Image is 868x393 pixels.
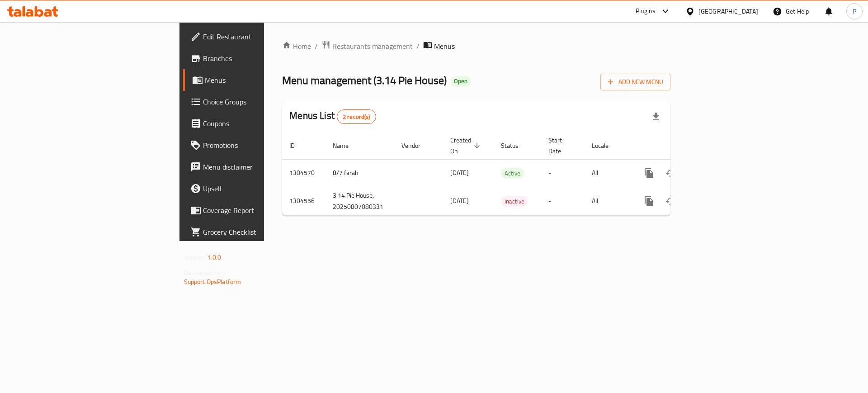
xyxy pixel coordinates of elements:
[337,113,376,121] span: 2 record(s)
[321,40,413,52] a: Restaurants management
[501,196,528,207] span: Inactive
[585,187,631,215] td: All
[501,140,530,151] span: Status
[203,161,317,172] span: Menu disclaimer
[183,134,325,156] a: Promotions
[325,159,394,187] td: 8/7 farah
[208,251,222,263] span: 1.0.0
[631,132,732,160] th: Actions
[645,106,667,128] div: Export file
[183,47,325,69] a: Branches
[183,26,325,47] a: Edit Restaurant
[416,41,420,52] li: /
[183,113,325,134] a: Coupons
[450,135,483,156] span: Created On
[184,267,226,279] span: Get support on:
[183,178,325,199] a: Upsell
[501,196,528,207] div: Inactive
[541,159,585,187] td: -
[333,140,360,151] span: Name
[282,40,670,52] nav: breadcrumb
[450,77,471,85] span: Open
[337,109,376,124] div: Total records count
[203,227,317,237] span: Grocery Checklist
[184,251,206,263] span: Version:
[183,221,325,243] a: Grocery Checklist
[203,53,317,64] span: Branches
[600,74,670,90] button: Add New Menu
[450,195,469,207] span: [DATE]
[332,41,413,52] span: Restaurants management
[203,205,317,216] span: Coverage Report
[289,109,376,124] h2: Menus List
[585,159,631,187] td: All
[203,96,317,107] span: Choice Groups
[282,70,447,90] span: Menu management ( 3.14 Pie House )
[183,69,325,91] a: Menus
[434,41,455,52] span: Menus
[183,199,325,221] a: Coverage Report
[853,6,856,16] span: P
[450,76,471,87] div: Open
[608,76,663,88] span: Add New Menu
[592,140,620,151] span: Locale
[548,135,574,156] span: Start Date
[203,118,317,129] span: Coupons
[638,190,660,212] button: more
[698,6,758,16] div: [GEOGRAPHIC_DATA]
[184,276,241,288] a: Support.OpsPlatform
[541,187,585,215] td: -
[183,156,325,178] a: Menu disclaimer
[203,183,317,194] span: Upsell
[203,31,317,42] span: Edit Restaurant
[205,75,317,85] span: Menus
[325,187,394,215] td: 3.14 Pie House, 20250807080331
[450,167,469,179] span: [DATE]
[660,190,682,212] button: Change Status
[660,162,682,184] button: Change Status
[501,168,524,179] span: Active
[183,91,325,113] a: Choice Groups
[282,132,732,216] table: enhanced table
[203,140,317,151] span: Promotions
[401,140,432,151] span: Vendor
[501,168,524,179] div: Active
[638,162,660,184] button: more
[289,140,307,151] span: ID
[636,6,656,17] div: Plugins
